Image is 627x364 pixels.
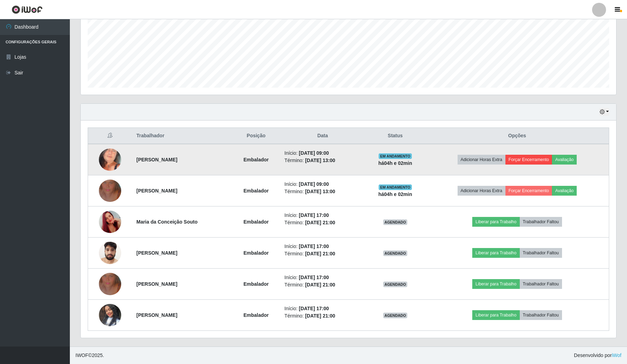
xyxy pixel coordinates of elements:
time: [DATE] 09:00 [299,181,329,187]
time: [DATE] 13:00 [305,158,335,163]
button: Liberar para Trabalho [472,310,519,320]
button: Liberar para Trabalho [472,279,519,289]
span: AGENDADO [383,219,408,225]
li: Início: [284,181,361,188]
li: Término: [284,188,361,195]
strong: Embalador [243,188,269,194]
time: [DATE] 09:00 [299,150,329,156]
strong: Embalador [243,312,269,318]
button: Liberar para Trabalho [472,248,519,258]
strong: há 04 h e 02 min [378,191,412,197]
strong: há 04 h e 02 min [378,160,412,166]
img: 1746889140072.jpeg [99,136,121,184]
span: EM ANDAMENTO [379,184,412,190]
li: Início: [284,274,361,281]
th: Opções [425,128,609,144]
strong: Embalador [243,281,269,287]
li: Término: [284,312,361,320]
strong: Embalador [243,157,269,162]
button: Forçar Encerramento [505,186,552,196]
span: EM ANDAMENTO [379,153,412,159]
button: Avaliação [552,155,577,165]
th: Posição [232,128,280,144]
img: CoreUI Logo [12,5,43,14]
time: [DATE] 17:00 [299,275,329,280]
strong: [PERSON_NAME] [136,250,177,256]
span: IWOF [75,352,88,358]
button: Trabalhador Faltou [520,310,562,320]
button: Trabalhador Faltou [520,279,562,289]
li: Início: [284,150,361,157]
img: 1753109015697.jpeg [99,238,121,268]
strong: [PERSON_NAME] [136,312,177,318]
li: Término: [284,157,361,164]
li: Término: [284,219,361,226]
span: Desenvolvido por [574,352,621,359]
strong: Maria da Conceição Souto [136,219,197,225]
li: Início: [284,305,361,312]
img: 1750247138139.jpeg [99,264,121,304]
button: Trabalhador Faltou [520,248,562,258]
button: Forçar Encerramento [505,155,552,165]
strong: Embalador [243,250,269,256]
button: Liberar para Trabalho [472,217,519,227]
strong: [PERSON_NAME] [136,157,177,162]
time: [DATE] 17:00 [299,212,329,218]
time: [DATE] 17:00 [299,306,329,311]
span: AGENDADO [383,250,408,256]
span: © 2025 . [75,352,104,359]
img: 1750247138139.jpeg [99,171,121,211]
time: [DATE] 13:00 [305,189,335,194]
li: Início: [284,243,361,250]
th: Data [280,128,365,144]
strong: [PERSON_NAME] [136,281,177,287]
time: [DATE] 21:00 [305,282,335,287]
strong: Embalador [243,219,269,225]
button: Avaliação [552,186,577,196]
img: 1746815738665.jpeg [99,202,121,242]
li: Início: [284,212,361,219]
th: Status [365,128,425,144]
a: iWof [612,352,621,358]
li: Término: [284,281,361,289]
time: [DATE] 21:00 [305,251,335,256]
time: [DATE] 21:00 [305,313,335,319]
time: [DATE] 21:00 [305,220,335,225]
time: [DATE] 17:00 [299,243,329,249]
img: 1754087177031.jpeg [99,295,121,335]
button: Adicionar Horas Extra [458,155,505,165]
span: AGENDADO [383,282,408,287]
button: Trabalhador Faltou [520,217,562,227]
li: Término: [284,250,361,257]
span: AGENDADO [383,313,408,318]
th: Trabalhador [132,128,232,144]
strong: [PERSON_NAME] [136,188,177,194]
button: Adicionar Horas Extra [458,186,505,196]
